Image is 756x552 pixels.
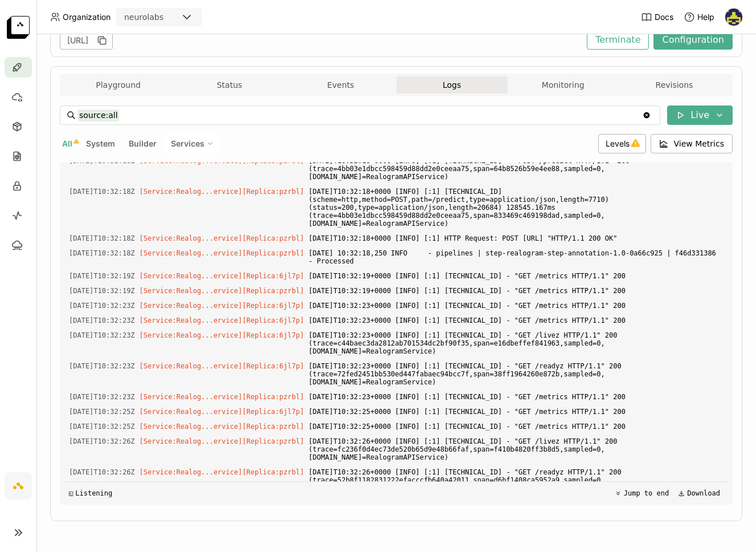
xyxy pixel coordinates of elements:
span: ◱ [69,489,73,497]
span: [DATE]T10:32:23+0000 [INFO] [:1] [TECHNICAL_ID] - "GET /livez HTTP/1.1" 200 (trace=c44baec3da2812... [309,329,724,358]
span: 2025-09-08T10:32:26.644Z [69,466,135,478]
span: [DATE]T10:32:19+0000 [INFO] [:1] [TECHNICAL_ID] - "GET /metrics HTTP/1.1" 200 [309,270,724,282]
div: Levels [598,134,646,153]
svg: Clear value [642,111,651,120]
span: [Service:Realog...ervice] [140,362,243,370]
span: [Replica:pzrbl] [242,423,304,431]
span: [Replica:6jl7p] [242,272,304,280]
span: 2025-09-08T10:32:25.279Z [69,405,135,418]
span: 2025-09-08T10:32:19.280Z [69,270,135,282]
button: Live [667,105,733,125]
span: [Service:Realog...ervice] [140,437,243,445]
button: Status [174,76,285,94]
span: [Replica:pzrbl] [242,468,304,476]
span: [Service:Realog...ervice] [140,423,243,431]
span: [DATE]T10:32:18+0000 [INFO] [:1] [TECHNICAL_ID] (scheme=http,method=POST,path=/predict,type=appli... [309,185,724,230]
span: 2025-09-08T10:32:23.664Z [69,329,135,342]
span: [Replica:6jl7p] [242,408,304,416]
button: Download [675,486,724,500]
span: [DATE]T10:32:25+0000 [INFO] [:1] [TECHNICAL_ID] - "GET /metrics HTTP/1.1" 200 [309,405,724,418]
button: View Metrics [651,134,733,153]
span: [Replica:pzrbl] [242,188,304,196]
input: Search [78,106,642,124]
button: Events [285,76,396,94]
div: Listening [69,489,112,497]
span: System [86,139,115,148]
span: [DATE]T10:32:23+0000 [INFO] [:1] [TECHNICAL_ID] - "GET /metrics HTTP/1.1" 200 [309,391,724,403]
span: 2025-09-08T10:32:23.255Z [69,391,135,403]
span: 2025-09-08T10:32:23.665Z [69,360,135,372]
span: [DATE]T10:32:26+0000 [INFO] [:1] [TECHNICAL_ID] - "GET /livez HTTP/1.1" 200 (trace=fc236f0d4ec73d... [309,435,724,464]
span: [Service:Realog...ervice] [140,316,243,324]
span: [Replica:pzrbl] [242,437,304,445]
span: [Service:Realog...ervice] [140,249,243,257]
img: Farouk Ghallabi [725,9,742,26]
span: [Service:Realog...ervice] [140,234,243,242]
a: Docs [641,11,673,23]
button: System [84,136,117,151]
span: [Replica:pzrbl] [242,393,304,401]
span: [DATE]T10:32:23+0000 [INFO] [:1] [TECHNICAL_ID] - "GET /metrics HTTP/1.1" 200 [309,299,724,312]
span: [Service:Realog...ervice] [140,188,243,196]
span: [DATE]T10:32:25+0000 [INFO] [:1] [TECHNICAL_ID] - "GET /metrics HTTP/1.1" 200 [309,420,724,433]
span: [Replica:pzrbl] [242,249,304,257]
div: Services [164,134,221,153]
span: 2025-09-08T10:32:18.201Z [69,185,135,198]
span: [Replica:pzrbl] [242,234,304,242]
span: [Service:Realog...ervice] [140,302,243,310]
button: Revisions [619,76,730,94]
span: [DATE] 10:32:18,250 INFO - pipelines | step-realogram-step-annotation-1.0-0a66c925 | f46d331386 -... [309,247,724,267]
button: Builder [126,136,159,151]
button: Configuration [653,30,733,50]
img: logo [7,16,30,39]
button: Playground [63,76,174,94]
span: [DATE]T10:32:19+0000 [INFO] [:1] [TECHNICAL_ID] - "GET /metrics HTTP/1.1" 200 [309,285,724,297]
div: [URL] [60,31,113,50]
span: [Replica:6jl7p] [242,302,304,310]
span: 2025-09-08T10:32:19.282Z [69,285,135,297]
span: [Replica:6jl7p] [242,316,304,324]
span: [Service:Realog...ervice] [140,393,243,401]
span: Logs [443,80,461,90]
span: [Replica:pzrbl] [242,287,304,295]
span: [DATE]T10:32:26+0000 [INFO] [:1] [TECHNICAL_ID] - "GET /readyz HTTP/1.1" 200 (trace=52b8f11828312... [309,466,724,494]
span: Docs [655,12,673,22]
input: Selected neurolabs. [165,12,166,23]
span: [Service:Realog...ervice] [140,468,243,476]
button: All [60,136,75,151]
span: 2025-09-08T10:32:18.204Z [69,232,135,245]
span: Help [697,12,714,22]
span: [Replica:6jl7p] [242,362,304,370]
span: [Service:Realog...ervice] [140,287,243,295]
span: [DATE]T10:32:18+0000 [INFO] [:1] [TECHNICAL_ID] - "POST /predict HTTP/1.1" 200 (trace=4bb03e1dbcc... [309,155,724,183]
span: [Service:Realog...ervice] [140,272,243,280]
span: All [62,139,72,148]
span: [DATE]T10:32:23+0000 [INFO] [:1] [TECHNICAL_ID] - "GET /metrics HTTP/1.1" 200 [309,314,724,327]
span: 2025-09-08T10:32:18.251Z [69,247,135,259]
span: 2025-09-08T10:32:26.642Z [69,435,135,448]
div: neurolabs [124,11,164,23]
span: View Metrics [674,138,725,149]
div: Help [684,11,714,23]
span: Services [171,139,205,149]
span: [DATE]T10:32:18+0000 [INFO] [:1] HTTP Request: POST [URL] "HTTP/1.1 200 OK" [309,232,724,245]
span: Levels [606,139,630,148]
span: [Replica:6jl7p] [242,331,304,339]
button: Terminate [587,30,649,50]
span: Organization [63,12,111,22]
button: Monitoring [508,76,619,94]
span: 2025-09-08T10:32:23.166Z [69,299,135,312]
span: 2025-09-08T10:32:25.282Z [69,420,135,433]
button: Jump to end [611,486,672,500]
span: 2025-09-08T10:32:23.255Z [69,314,135,327]
span: [Service:Realog...ervice] [140,331,243,339]
span: [DATE]T10:32:23+0000 [INFO] [:1] [TECHNICAL_ID] - "GET /readyz HTTP/1.1" 200 (trace=72fed2451bb53... [309,360,724,388]
span: [Service:Realog...ervice] [140,408,243,416]
span: Builder [129,139,157,148]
